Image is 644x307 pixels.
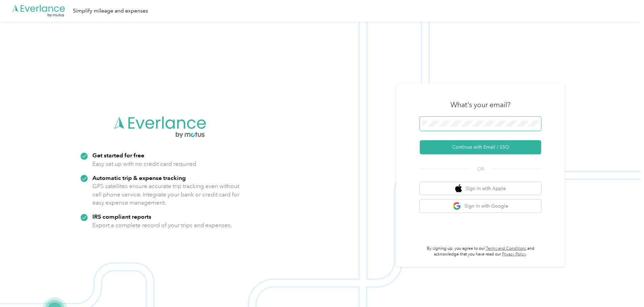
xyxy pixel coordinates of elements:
[502,252,526,257] a: Privacy Policy
[420,199,541,213] button: google logoSign in with Google
[92,221,232,229] p: Export a complete record of your trips and expenses.
[92,182,240,207] p: GPS satellites ensure accurate trip tracking even without cell phone service. Integrate your bank...
[469,165,492,173] span: OR
[92,213,151,220] strong: IRS compliant reports
[455,184,462,193] img: apple logo
[450,100,510,110] h3: What's your email?
[420,246,541,257] p: By signing up, you agree to our and acknowledge that you have read our .
[92,174,186,181] strong: Automatic trip & expense tracking
[92,152,144,159] strong: Get started for free
[420,140,541,154] button: Continue with Email / SSO
[92,160,196,168] p: Easy set up with no credit card required
[73,7,148,15] div: Simplify mileage and expenses
[420,182,541,195] button: apple logoSign in with Apple
[453,202,461,210] img: google logo
[486,246,526,251] a: Terms and Conditions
